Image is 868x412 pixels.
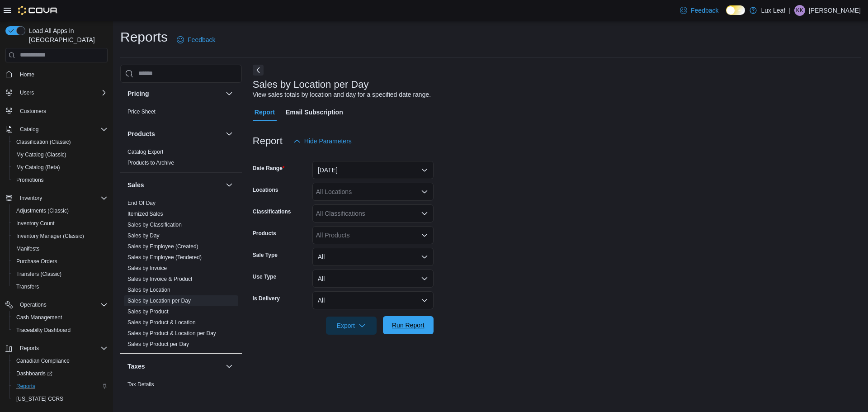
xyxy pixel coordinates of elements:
[224,180,235,190] button: Sales
[127,298,191,304] a: Sales by Location per Day
[16,69,108,80] span: Home
[127,180,222,189] button: Sales
[421,188,428,195] button: Open list of options
[16,164,60,171] span: My Catalog (Beta)
[2,342,111,355] button: Reports
[253,208,291,215] label: Classifications
[253,295,280,302] label: Is Delivery
[16,124,108,135] span: Catalog
[253,79,369,90] h3: Sales by Location per Day
[16,87,38,98] button: Users
[421,210,428,217] button: Open list of options
[16,220,55,227] span: Inventory Count
[312,248,434,266] button: All
[9,230,111,242] button: Inventory Manager (Classic)
[13,137,75,147] a: Classification (Classic)
[253,251,278,259] label: Sale Type
[253,273,276,280] label: Use Type
[16,395,63,403] span: [US_STATE] CCRS
[13,368,108,379] span: Dashboards
[9,268,111,280] button: Transfers (Classic)
[9,148,111,161] button: My Catalog (Classic)
[127,210,163,218] span: Itemized Sales
[383,316,434,334] button: Run Report
[16,193,108,204] span: Inventory
[13,381,39,392] a: Reports
[188,35,215,44] span: Feedback
[127,243,198,250] a: Sales by Employee (Created)
[127,232,160,239] span: Sales by Day
[13,355,73,366] a: Canadian Compliance
[13,205,108,216] span: Adjustments (Classic)
[2,192,111,204] button: Inventory
[127,341,189,348] span: Sales by Product per Day
[127,108,156,115] span: Price Sheet
[120,147,242,172] div: Products
[20,194,42,202] span: Inventory
[9,311,111,324] button: Cash Management
[16,270,61,278] span: Transfers (Classic)
[9,280,111,293] button: Transfers
[16,138,71,146] span: Classification (Classic)
[127,381,154,388] a: Tax Details
[253,136,283,147] h3: Report
[127,89,149,98] h3: Pricing
[9,161,111,174] button: My Catalog (Beta)
[794,5,805,16] div: Kacee Kennedy
[16,283,39,290] span: Transfers
[9,204,111,217] button: Adjustments (Classic)
[13,218,58,229] a: Inventory Count
[127,232,160,239] a: Sales by Day
[127,149,163,155] a: Catalog Export
[127,254,202,261] span: Sales by Employee (Tendered)
[2,298,111,311] button: Operations
[16,383,35,390] span: Reports
[761,5,786,16] p: Lux Leaf
[224,361,235,372] button: Taxes
[127,286,170,294] span: Sales by Location
[392,321,425,330] span: Run Report
[16,124,42,135] button: Catalog
[16,245,39,252] span: Manifests
[120,379,242,404] div: Taxes
[127,341,189,347] a: Sales by Product per Day
[331,317,371,335] span: Export
[691,6,718,15] span: Feedback
[16,343,42,354] button: Reports
[127,319,196,326] a: Sales by Product & Location
[13,381,108,392] span: Reports
[127,129,155,138] h3: Products
[9,174,111,186] button: Promotions
[127,308,169,315] a: Sales by Product
[16,232,84,240] span: Inventory Manager (Classic)
[127,362,222,371] button: Taxes
[16,106,50,117] a: Customers
[127,180,144,189] h3: Sales
[127,276,192,282] a: Sales by Invoice & Product
[16,69,38,80] a: Home
[13,162,108,173] span: My Catalog (Beta)
[127,254,202,260] a: Sales by Employee (Tendered)
[13,162,64,173] a: My Catalog (Beta)
[127,89,222,98] button: Pricing
[16,258,57,265] span: Purchase Orders
[127,159,174,166] span: Products to Archive
[13,243,108,254] span: Manifests
[13,312,66,323] a: Cash Management
[255,103,275,121] span: Report
[16,299,108,310] span: Operations
[9,136,111,148] button: Classification (Classic)
[13,312,108,323] span: Cash Management
[127,308,169,315] span: Sales by Product
[290,132,355,150] button: Hide Parameters
[127,330,216,336] a: Sales by Product & Location per Day
[127,243,198,250] span: Sales by Employee (Created)
[16,105,108,117] span: Customers
[120,198,242,353] div: Sales
[326,317,377,335] button: Export
[16,357,70,365] span: Canadian Compliance
[127,297,191,304] span: Sales by Location per Day
[127,362,145,371] h3: Taxes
